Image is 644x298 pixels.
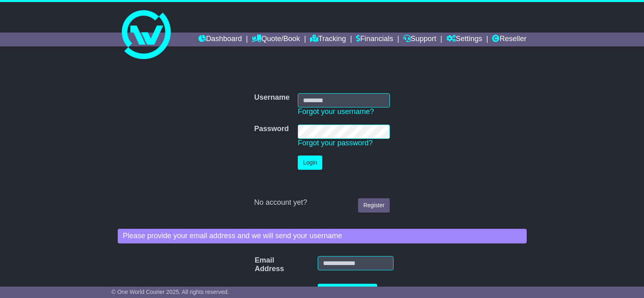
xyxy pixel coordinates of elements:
button: Recover Username [318,284,378,298]
a: Forgot your password? [298,139,373,147]
a: Support [403,33,436,46]
label: Password [254,125,289,134]
a: Tracking [310,33,346,46]
a: Register [358,198,390,213]
label: Email Address [251,256,265,274]
div: No account yet? [254,198,390,207]
div: Please provide your email address and we will send your username [118,229,527,243]
a: Reseller [492,33,526,46]
label: Username [254,93,290,102]
a: Dashboard [198,33,242,46]
a: Financials [356,33,393,46]
span: © One World Courier 2025. All rights reserved. [112,289,229,295]
a: Forgot your username? [298,107,374,116]
button: Login [298,156,322,170]
a: Quote/Book [252,33,300,46]
a: Settings [446,33,482,46]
